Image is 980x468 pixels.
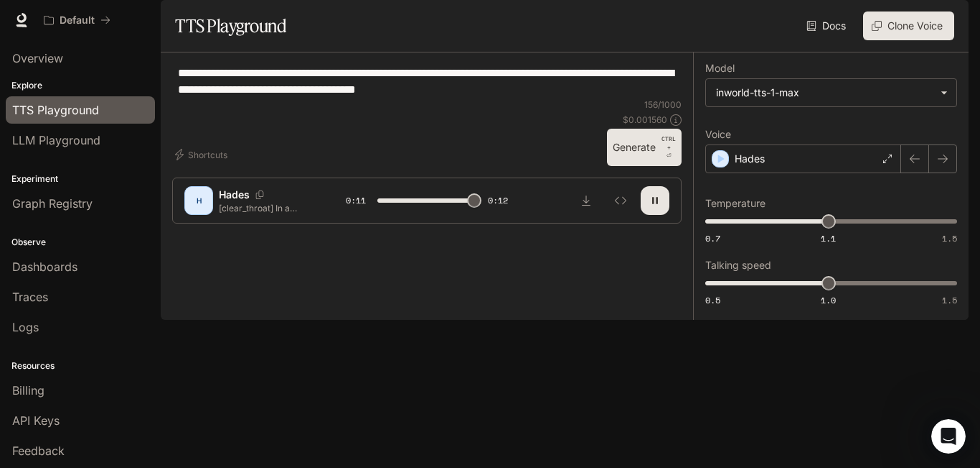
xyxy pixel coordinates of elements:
[250,191,270,199] button: Copy Voice ID
[175,12,286,40] h1: TTS Playground
[661,134,676,160] p: ⏎
[705,63,735,73] p: Model
[172,143,233,166] button: Shortcuts
[606,186,635,215] button: Inspect
[705,294,720,306] span: 0.5
[488,193,508,208] span: 0:12
[705,129,731,139] p: Voice
[705,232,720,244] span: 0.7
[187,189,210,212] div: H
[661,134,676,152] p: CTRL +
[942,294,957,306] span: 1.5
[37,6,117,35] button: All workspaces
[804,12,852,40] a: Docs
[863,12,954,40] button: Clone Voice
[821,232,836,244] span: 1.1
[572,186,600,215] button: Download audio
[735,152,765,166] p: Hades
[716,86,933,100] div: inworld-tts-1-max
[706,79,956,106] div: inworld-tts-1-max
[644,98,682,111] p: 156 / 1000
[607,129,682,166] button: GenerateCTRL +⏎
[219,188,250,202] p: Hades
[931,419,966,454] iframe: Intercom live chat
[821,294,836,306] span: 1.0
[219,202,311,214] p: [clear_throat] In a realm where magic flows like rivers and dragons soar through crimson skies, a...
[346,193,366,208] span: 0:11
[705,198,765,208] p: Temperature
[942,232,957,244] span: 1.5
[60,14,95,27] p: Default
[623,114,667,126] p: $ 0.001560
[705,260,771,270] p: Talking speed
